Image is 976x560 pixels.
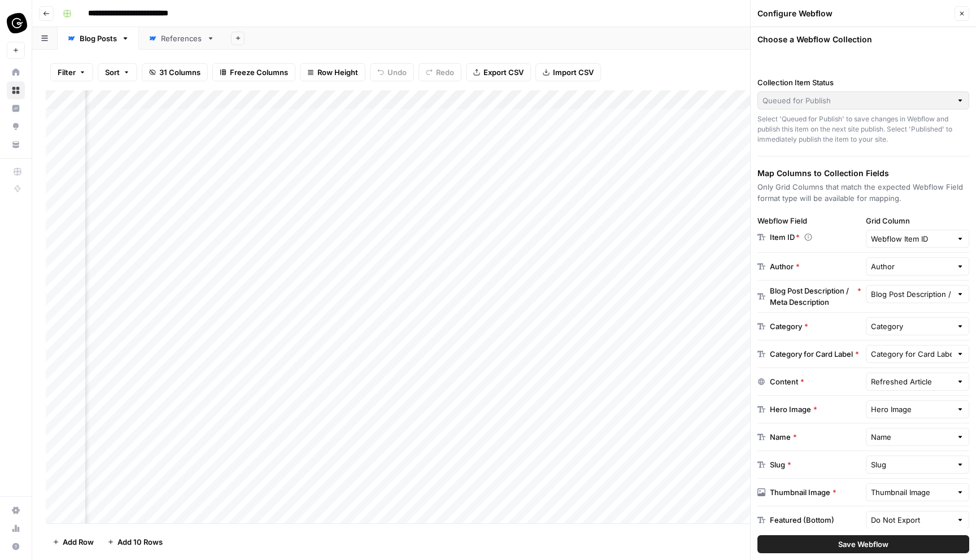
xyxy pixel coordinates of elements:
[871,514,952,526] input: Do Not Export
[757,114,969,145] div: Select 'Queued for Publish' to save changes in Webflow and publish this item on the next site pub...
[7,13,27,33] img: Guru Logo
[770,348,859,360] div: Category for Card Label
[757,215,861,226] div: Webflow Field
[7,9,25,37] button: Workspace: Guru
[757,77,969,88] label: Collection Item Status
[871,459,952,470] input: Slug
[300,63,365,81] button: Row Height
[871,376,952,387] input: Refreshed Article
[787,459,791,470] span: Required
[838,539,888,550] span: Save Webflow
[855,348,859,360] span: Required
[212,63,295,81] button: Freeze Columns
[159,67,201,78] span: 31 Columns
[161,33,202,44] div: References
[871,487,952,498] input: Thumbnail Image
[58,27,139,50] a: Blog Posts
[7,99,25,117] a: Insights
[871,404,952,415] input: Hero Image
[804,321,808,332] span: Required
[871,233,952,244] input: Webflow Item ID
[46,533,101,551] button: Add Row
[757,181,969,204] p: Only Grid Columns that match the expected Webflow Field format type will be available for mapping.
[370,63,414,81] button: Undo
[317,67,358,78] span: Row Height
[436,67,454,78] span: Redo
[117,536,163,548] span: Add 10 Rows
[535,63,601,81] button: Import CSV
[98,63,137,81] button: Sort
[770,459,791,470] div: Slug
[871,288,952,300] input: Blog Post Description / Meta Description
[483,67,524,78] span: Export CSV
[757,535,969,553] button: Save Webflow
[871,321,952,332] input: Category
[7,135,25,154] a: Your Data
[833,487,836,498] span: Required
[387,67,407,78] span: Undo
[866,215,970,226] label: Grid Column
[7,81,25,99] a: Browse
[142,63,208,81] button: 31 Columns
[770,487,836,498] div: Thumbnail Image
[813,404,817,415] span: Required
[770,431,797,443] div: Name
[770,376,804,387] div: Content
[871,431,952,443] input: Name
[466,63,531,81] button: Export CSV
[770,514,834,526] div: Featured (Bottom)
[7,501,25,519] a: Settings
[58,67,76,78] span: Filter
[553,67,594,78] span: Import CSV
[770,231,800,243] p: Item ID
[796,233,800,242] span: Required
[857,285,861,308] span: Required
[757,34,969,45] h3: Choose a Webflow Collection
[770,261,800,272] div: Author
[762,95,952,106] input: Queued for Publish
[770,404,817,415] div: Hero Image
[63,536,94,548] span: Add Row
[7,117,25,135] a: Opportunities
[419,63,461,81] button: Redo
[7,63,25,81] a: Home
[105,67,120,78] span: Sort
[50,63,93,81] button: Filter
[770,321,808,332] div: Category
[871,261,952,272] input: Author
[796,261,800,272] span: Required
[101,533,169,551] button: Add 10 Rows
[230,67,288,78] span: Freeze Columns
[800,376,804,387] span: Required
[757,168,969,179] h3: Map Columns to Collection Fields
[7,519,25,537] a: Usage
[793,431,797,443] span: Required
[770,285,861,308] div: Blog Post Description / Meta Description
[80,33,117,44] div: Blog Posts
[871,348,952,360] input: Category for Card Label
[139,27,224,50] a: References
[7,537,25,555] button: Help + Support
